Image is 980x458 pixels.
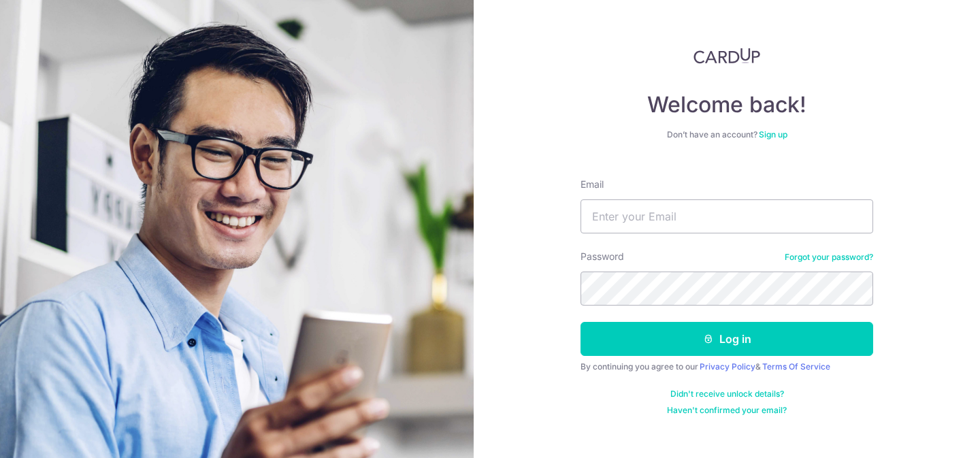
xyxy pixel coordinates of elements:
a: Sign up [759,129,787,140]
div: Don’t have an account? [581,129,873,140]
button: Log in [581,322,873,356]
img: CardUp Logo [693,48,760,64]
input: Enter your Email [581,199,873,233]
label: Email [581,178,604,191]
div: By continuing you agree to our & [581,361,873,372]
a: Didn't receive unlock details? [670,389,784,399]
h4: Welcome back! [581,91,873,118]
label: Password [581,250,624,263]
a: Haven't confirmed your email? [667,405,787,416]
a: Privacy Policy [700,361,755,372]
a: Terms Of Service [762,361,830,372]
a: Forgot your password? [785,252,873,263]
